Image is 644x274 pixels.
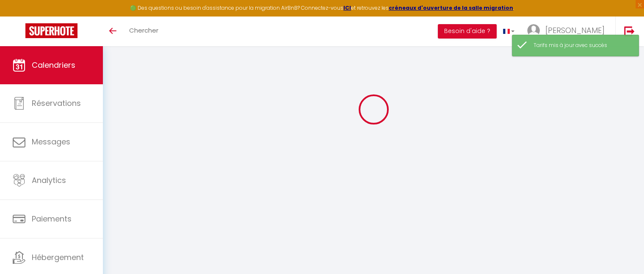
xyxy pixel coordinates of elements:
[608,236,638,268] iframe: Chat
[533,42,630,50] div: Tarifs mis à jour avec succès
[129,26,158,35] span: Chercher
[32,175,66,185] span: Analytics
[25,23,77,38] img: Super Booking
[545,25,605,36] span: [PERSON_NAME]
[438,24,497,39] button: Besoin d'aide ?
[32,60,75,70] span: Calendriers
[343,4,351,11] a: ICI
[521,17,615,46] a: ... [PERSON_NAME]
[389,4,513,11] a: créneaux d'ouverture de la salle migration
[32,252,84,263] span: Hébergement
[123,17,165,46] a: Chercher
[32,98,81,108] span: Réservations
[527,24,540,37] img: ...
[624,26,635,36] img: logout
[32,136,70,147] span: Messages
[32,213,72,224] span: Paiements
[7,3,32,29] button: Ouvrir le widget de chat LiveChat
